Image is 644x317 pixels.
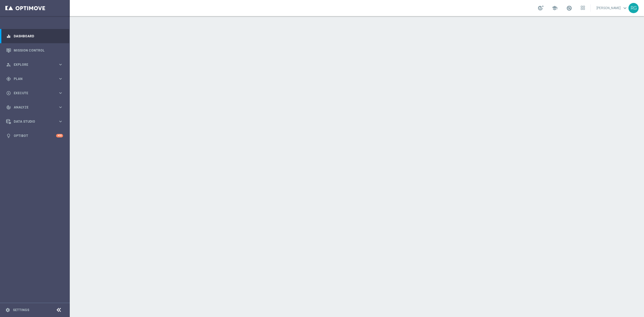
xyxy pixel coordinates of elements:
div: Data Studio [6,119,58,124]
span: Analyze [14,106,58,109]
div: Optibot [6,129,63,143]
i: settings [5,308,10,312]
i: equalizer [6,34,11,39]
span: Data Studio [14,120,58,123]
a: [PERSON_NAME]keyboard_arrow_down [596,4,628,12]
button: lightbulb Optibot +10 [6,134,63,138]
span: Explore [14,63,58,66]
i: keyboard_arrow_right [58,76,63,81]
i: gps_fixed [6,76,11,81]
button: person_search Explore keyboard_arrow_right [6,63,63,67]
i: keyboard_arrow_right [58,62,63,67]
div: Analyze [6,105,58,110]
span: school [552,5,558,11]
i: play_circle_outline [6,91,11,96]
div: RG [628,3,639,13]
i: person_search [6,62,11,67]
i: keyboard_arrow_right [58,119,63,124]
div: +10 [56,134,63,137]
span: Plan [14,77,58,81]
a: Dashboard [14,29,63,43]
div: Plan [6,76,58,81]
i: keyboard_arrow_right [58,90,63,96]
div: Explore [6,62,58,67]
span: Execute [14,92,58,95]
i: lightbulb [6,133,11,138]
a: Optibot [14,129,56,143]
div: Dashboard [6,29,63,43]
i: track_changes [6,105,11,110]
button: Mission Control [6,48,63,53]
button: equalizer Dashboard [6,34,63,38]
a: Mission Control [14,43,63,57]
button: track_changes Analyze keyboard_arrow_right [6,105,63,110]
button: play_circle_outline Execute keyboard_arrow_right [6,91,63,95]
span: keyboard_arrow_down [622,5,628,11]
a: Settings [13,308,29,312]
button: Data Studio keyboard_arrow_right [6,119,63,124]
button: gps_fixed Plan keyboard_arrow_right [6,77,63,81]
i: keyboard_arrow_right [58,105,63,110]
div: Mission Control [6,43,63,57]
div: Execute [6,91,58,96]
